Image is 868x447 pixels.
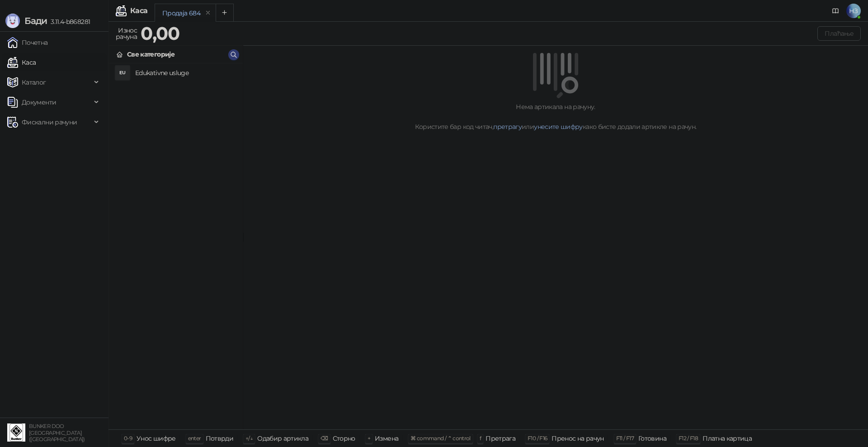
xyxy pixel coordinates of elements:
div: Нема артикала на рачуну. Користите бар код читач, или како бисте додали артикле на рачун. [254,102,857,132]
small: BUNKER DOO [GEOGRAPHIC_DATA] ([GEOGRAPHIC_DATA]) [29,423,85,442]
div: Претрага [486,433,515,444]
div: Све категорије [127,49,175,59]
span: F12 / F18 [679,435,698,442]
a: претрагу [493,123,522,131]
span: Документи [22,93,56,111]
span: ⌘ command / ⌃ control [410,435,471,442]
button: Add tab [216,4,234,22]
span: f [480,435,481,442]
img: Logo [5,14,20,28]
a: Каса [7,53,36,71]
span: F10 / F16 [528,435,547,442]
div: EU [115,66,130,80]
span: ⌫ [321,435,328,442]
div: Платна картица [703,433,752,444]
h4: Edukativne usluge [135,66,236,80]
span: Каталог [22,73,46,91]
div: Измена [375,433,398,444]
a: Документација [828,4,843,18]
div: Продаја 684 [162,8,200,18]
div: Износ рачуна [114,24,139,43]
div: grid [109,63,243,429]
a: Почетна [7,33,48,52]
span: 3.11.4-b868281 [47,18,90,26]
span: F11 / F17 [616,435,634,442]
button: remove [202,9,214,17]
a: унесите шифру [534,123,583,131]
span: + [368,435,370,442]
button: Плаћање [817,26,861,41]
span: 0-9 [124,435,132,442]
span: НЗ [846,4,861,18]
span: ↑/↓ [245,435,253,442]
img: 64x64-companyLogo-d200c298-da26-4023-afd4-f376f589afb5.jpeg [7,423,25,442]
div: Потврди [206,433,234,444]
span: enter [188,435,201,442]
div: Каса [130,7,147,14]
div: Сторно [333,433,355,444]
div: Пренос на рачун [552,433,604,444]
span: Фискални рачуни [22,113,77,131]
div: Одабир артикла [257,433,308,444]
span: Бади [24,15,47,26]
div: Унос шифре [137,433,176,444]
strong: 0,00 [141,22,179,44]
div: Готовина [638,433,666,444]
